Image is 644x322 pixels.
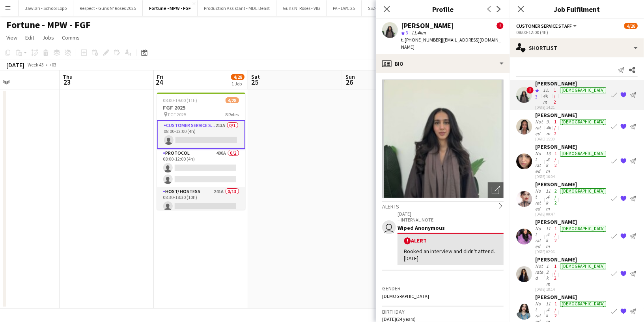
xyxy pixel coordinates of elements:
span: 8 Roles [226,112,239,117]
span: 24 [156,78,163,87]
span: Sun [345,73,355,80]
a: Comms [59,32,83,43]
span: FGF 2025 [168,112,187,117]
button: Guns N' Roses - VIB [276,0,327,16]
div: [PERSON_NAME] [535,143,608,150]
div: +03 [49,62,56,68]
button: Production Assistant - MDL Beast [198,0,276,16]
app-skills-label: 1/2 [554,225,557,243]
div: Not rated [535,119,545,136]
div: 1 Job [231,81,244,87]
div: [DEMOGRAPHIC_DATA] [560,151,606,157]
span: View [6,34,17,41]
span: 08:00-19:00 (11h) [163,97,198,103]
span: 3 [406,30,408,36]
div: [DEMOGRAPHIC_DATA] [560,263,606,269]
div: 08:00-12:00 (4h) [516,29,638,35]
span: Sat [251,73,260,80]
div: [DATE] [6,61,24,69]
span: 26 [344,78,355,87]
div: [DEMOGRAPHIC_DATA] [560,226,606,232]
div: [PERSON_NAME] [535,294,608,301]
span: ! [497,22,504,29]
div: [DATE] 18:14 [535,287,608,292]
div: Alerts [382,201,504,210]
div: 13.8km [544,150,553,174]
app-skills-label: 1/2 [554,263,556,281]
div: Not rated [535,225,544,249]
p: [DATE] [398,211,504,217]
div: Shortlist [510,38,644,57]
p: – INTERNAL NOTE [398,217,504,223]
span: Thu [63,73,73,80]
div: 11.4km [544,188,553,212]
app-job-card: 08:00-19:00 (11h)4/28FGF 2025 FGF 20258 RolesCustomer Service Staff213A0/108:00-12:00 (4h) Protoc... [157,93,245,210]
div: Open photos pop-in [488,182,504,198]
span: Jobs [42,34,54,41]
div: [DATE] 02:06 [535,249,608,254]
div: Bio [376,54,510,73]
div: [PERSON_NAME] [535,80,608,87]
app-skills-label: 1/2 [554,119,556,136]
div: [PERSON_NAME] [535,112,608,119]
h3: Profile [376,4,510,14]
app-card-role: Customer Service Staff213A0/108:00-12:00 (4h) [157,120,245,149]
img: Crew avatar or photo [382,80,504,198]
div: [PERSON_NAME] [535,181,608,188]
span: 4/28 [231,74,245,80]
a: View [3,32,21,43]
button: SS24 - Crew Support [362,0,414,16]
h3: Birthday [382,308,504,315]
app-skills-label: 1/2 [554,301,557,318]
app-card-role: Protocol400A0/208:00-12:00 (4h) [157,149,245,187]
span: Week 43 [26,62,46,68]
div: Alert [404,237,497,244]
div: [PERSON_NAME] [535,256,608,263]
span: 3 [535,94,538,100]
div: [PERSON_NAME] [401,22,454,29]
div: 12km [545,263,553,287]
span: 4/28 [624,23,638,29]
button: Fortune - MPW - FGF [143,0,198,16]
div: [DATE] 15:30 [535,136,608,142]
span: Fri [157,73,163,80]
div: [DATE] 00:47 [535,212,608,217]
button: Customer Service Staff [516,23,578,29]
span: 11.4km [410,30,427,36]
div: [DEMOGRAPHIC_DATA] [560,301,606,307]
span: 4/28 [226,97,239,103]
span: 23 [62,78,73,87]
button: Respect - Guns N' Roses 2025 [73,0,143,16]
button: PA - EWC 25 [327,0,362,16]
app-skills-label: 1/2 [554,150,557,168]
span: t. [PHONE_NUMBER] [401,37,442,43]
a: Edit [22,32,37,43]
span: [DEMOGRAPHIC_DATA] [382,293,429,299]
div: [DEMOGRAPHIC_DATA] [560,119,606,125]
div: Booked an interview and didn't attend. [DATE] [404,248,497,262]
button: Jawlah - School Expo [19,0,73,16]
div: [DEMOGRAPHIC_DATA] [560,87,606,93]
div: 11.4km [544,225,553,249]
app-skills-label: 1/2 [554,87,556,105]
h1: Fortune - MPW - FGF [6,19,91,31]
div: Wiped Anonymous [398,224,504,231]
h3: FGF 2025 [157,104,245,111]
div: [DATE] 16:04 [535,174,608,179]
span: Edit [25,34,34,41]
div: Not rated [535,188,544,212]
span: Comms [62,34,80,41]
div: 11.4km [541,87,552,105]
div: Not rated [535,263,545,287]
span: 25 [250,78,260,87]
span: | [EMAIL_ADDRESS][DOMAIN_NAME] [401,37,501,50]
div: [PERSON_NAME] [535,218,608,225]
div: [DATE] 14:21 [535,105,608,110]
a: Jobs [39,32,57,43]
span: Customer Service Staff [516,23,572,29]
span: ! [526,87,534,94]
h3: Job Fulfilment [510,4,644,14]
span: [DATE] (24 years) [382,316,416,322]
div: [DEMOGRAPHIC_DATA] [560,188,606,194]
